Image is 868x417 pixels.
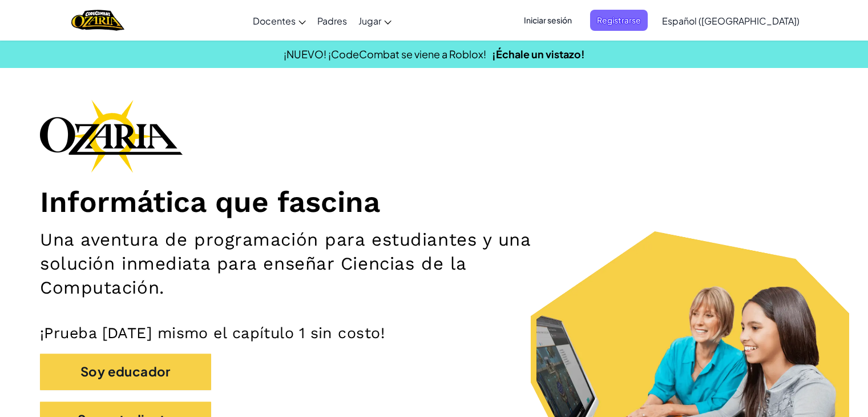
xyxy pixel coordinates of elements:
button: Iniciar sesión [517,10,579,31]
button: Soy educador [40,354,211,390]
a: Ozaria by CodeCombat logo [71,9,124,32]
a: Docentes [247,5,312,36]
img: Ozaria branding logo [40,99,183,173]
a: Padres [312,5,353,36]
h2: Una aventura de programación para estudiantes y una solución inmediata para enseñar Ciencias de l... [40,228,568,300]
button: Registrarse [590,10,648,31]
span: ¡NUEVO! ¡CodeCombat se viene a Roblox! [284,47,486,61]
span: Español ([GEOGRAPHIC_DATA]) [662,15,800,27]
a: Español ([GEOGRAPHIC_DATA]) [656,5,805,36]
span: Docentes [253,15,296,27]
h1: Informática que fascina [40,184,828,219]
p: ¡Prueba [DATE] mismo el capítulo 1 sin costo! [40,323,828,342]
img: Home [71,9,124,32]
a: ¡Échale un vistazo! [492,47,585,61]
span: Jugar [358,15,381,27]
a: Jugar [353,5,397,36]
